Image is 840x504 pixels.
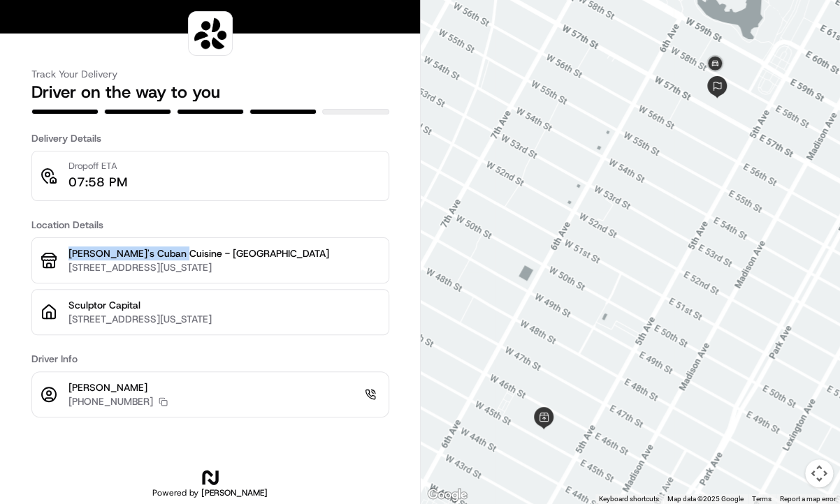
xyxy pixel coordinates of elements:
[68,246,380,260] p: [PERSON_NAME]'s Cuban Cuisine - [GEOGRAPHIC_DATA]
[599,494,659,504] button: Keyboard shortcuts
[152,487,268,498] h2: Powered by
[424,486,470,504] img: Google
[68,160,127,172] p: Dropoff ETA
[201,487,268,498] span: [PERSON_NAME]
[667,495,744,503] span: Map data ©2025 Google
[424,486,470,504] a: Open this area in Google Maps (opens a new window)
[31,218,389,232] h3: Location Details
[68,312,380,326] p: [STREET_ADDRESS][US_STATE]
[68,172,127,192] p: 07:58 PM
[191,15,229,52] img: logo-public_tracking_screen-Sharebite-1703187580717.png
[31,67,389,81] h3: Track Your Delivery
[68,298,380,312] p: Sculptor Capital
[805,459,833,487] button: Map camera controls
[68,394,153,408] p: [PHONE_NUMBER]
[780,495,836,503] a: Report a map error
[31,81,389,103] h2: Driver on the way to you
[68,380,168,394] p: [PERSON_NAME]
[68,260,380,274] p: [STREET_ADDRESS][US_STATE]
[752,495,772,503] a: Terms (opens in new tab)
[31,131,389,145] h3: Delivery Details
[31,352,389,366] h3: Driver Info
